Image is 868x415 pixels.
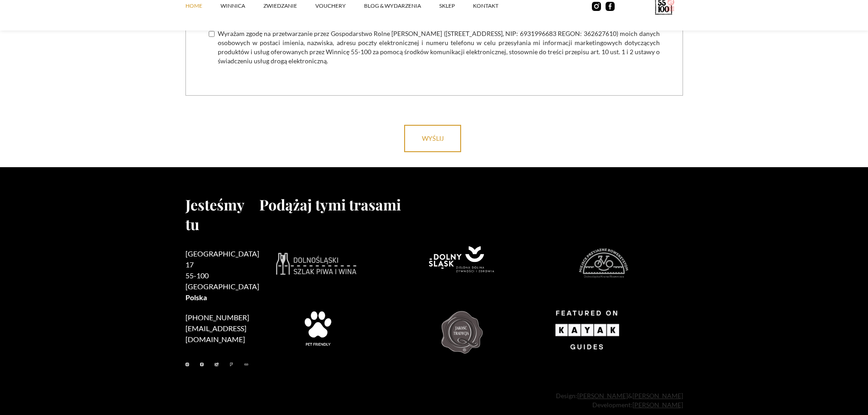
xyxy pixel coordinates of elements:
[185,195,259,234] h2: Jesteśmy tu
[259,195,683,214] h2: Podążaj tymi trasami
[632,392,683,400] a: [PERSON_NAME]
[185,391,683,410] div: Design: & Development:
[632,401,683,409] a: [PERSON_NAME]
[218,29,660,66] span: Wyrażam zgodę na przetwarzanie przez Gospodarstwo Rolne [PERSON_NAME] ([STREET_ADDRESS], NIP: 693...
[404,125,461,152] input: wyślij
[577,392,628,400] a: [PERSON_NAME]
[185,293,207,302] strong: Polska
[185,313,249,322] a: [PHONE_NUMBER]
[185,324,247,343] a: [EMAIL_ADDRESS][DOMAIN_NAME]
[209,31,215,37] input: Wyrażam zgodę na przetwarzanie przez Gospodarstwo Rolne [PERSON_NAME] ([STREET_ADDRESS], NIP: 693...
[185,248,259,303] h2: [GEOGRAPHIC_DATA] 17 55-100 [GEOGRAPHIC_DATA]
